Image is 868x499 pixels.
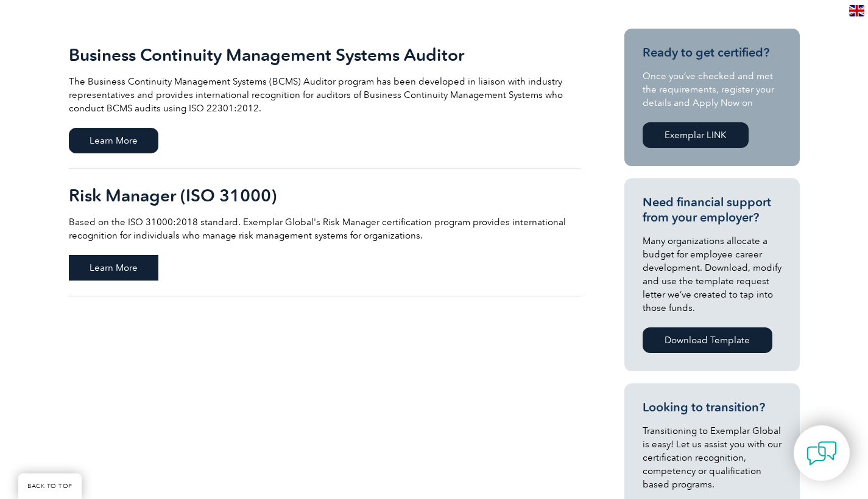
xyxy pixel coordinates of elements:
p: The Business Continuity Management Systems (BCMS) Auditor program has been developed in liaison w... [69,75,580,115]
p: Once you’ve checked and met the requirements, register your details and Apply Now on [643,69,782,110]
span: Learn More [69,255,158,281]
p: Transitioning to Exemplar Global is easy! Let us assist you with our certification recognition, c... [643,424,782,491]
h3: Need financial support from your employer? [643,195,782,225]
p: Many organizations allocate a budget for employee career development. Download, modify and use th... [643,234,782,315]
img: contact-chat.png [806,438,837,469]
a: Business Continuity Management Systems Auditor The Business Continuity Management Systems (BCMS) ... [69,29,580,169]
a: Download Template [643,327,772,353]
h2: Business Continuity Management Systems Auditor [69,45,580,65]
p: Based on the ISO 31000:2018 standard. Exemplar Global's Risk Manager certification program provid... [69,215,580,242]
h2: Risk Manager (ISO 31000) [69,186,580,205]
img: en [849,5,864,16]
a: Exemplar LINK [643,122,749,148]
a: Risk Manager (ISO 31000) Based on the ISO 31000:2018 standard. Exemplar Global's Risk Manager cer... [69,169,580,296]
a: BACK TO TOP [18,473,82,499]
span: Learn More [69,128,158,153]
h3: Looking to transition? [643,400,782,415]
h3: Ready to get certified? [643,45,782,60]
